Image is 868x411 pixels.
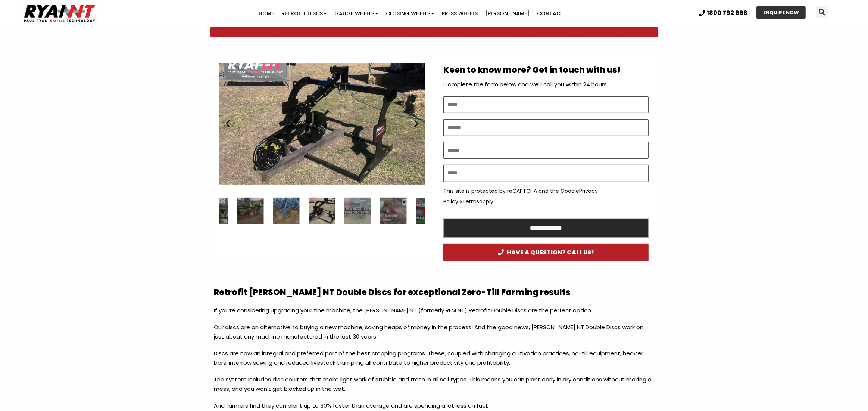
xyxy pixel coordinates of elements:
[382,6,438,21] a: Closing Wheels
[278,6,331,21] a: Retrofit Discs
[255,6,278,21] a: Home
[416,198,443,224] div: 2 / 34
[214,375,654,401] p: The system includes disc coulters that make light work of stubble and trash in all soil types. Th...
[331,6,382,21] a: Gauge Wheels
[481,6,533,21] a: [PERSON_NAME]
[223,119,232,129] div: Previous slide
[219,59,425,188] div: 33 / 34
[443,244,649,261] a: HAVE A QUESTION? CALL US!
[443,65,649,76] h2: Keen to know more? Get in touch with us!
[237,198,263,224] div: 31 / 34
[438,6,481,21] a: Press Wheels
[219,59,425,188] div: Seed Hawk RYAN NT Retrofit Double Disc
[168,6,655,21] nav: Menu
[273,198,299,224] div: 32 / 34
[214,322,654,349] p: Our discs are an alternative to buying a new machine, saving heaps of money in the process! And t...
[443,186,649,207] p: This site is protected by reCAPTCHA and the Google & apply.
[219,59,425,188] div: Slides
[443,187,598,205] a: Privacy Policy
[498,249,594,256] span: HAVE A QUESTION? CALL US!
[219,198,425,224] div: Slides Slides
[763,10,799,15] span: ENQUIRE NOW
[707,10,748,16] span: 1800 792 668
[309,198,335,224] div: 33 / 34
[214,349,654,375] p: Discs are now an integral and preferred part of the best cropping programs. These, coupled with c...
[412,119,421,129] div: Next slide
[533,6,568,21] a: Contact
[22,2,97,25] img: Ryan NT logo
[756,6,806,19] a: ENQUIRE NOW
[214,287,654,298] h2: Retrofit [PERSON_NAME] NT Double Discs for exceptional Zero-Till Farming results
[344,198,371,224] div: 34 / 34
[816,6,828,18] div: Search
[462,198,479,205] a: Terms
[214,306,654,322] p: If you’re considering upgrading your tine machine, the [PERSON_NAME] NT (formerly RFM NT) Retrofi...
[309,198,335,224] div: Seed Hawk RYAN NT Retrofit Double Disc
[699,10,748,16] a: 1800 792 668
[380,198,407,224] div: 1 / 34
[443,79,649,90] p: Complete the form below and we’ll call you within 24 hours.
